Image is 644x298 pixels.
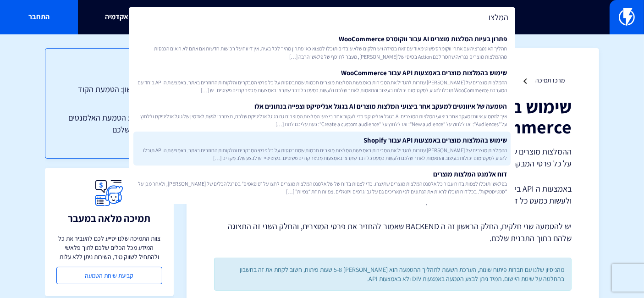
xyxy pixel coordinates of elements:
div: מהניסיון שלנו עם חברות פיתוח שונות, הערכת השעות לתהליך ההטמעה הוא [PERSON_NAME] 5-8 שעות פיתוח, ח... [214,258,572,291]
a: קביעת שיחת הטמעה [56,267,162,284]
h3: תמיכה מלאה במעבר [68,213,150,224]
span: איך להטמיע איוונט מעקב אחר ביצועי המלצות המוצרים AI בגוגל אנליטיקס כדי לעקוב אחר ביצועי המלצות המ... [137,112,507,128]
a: שימוש בהמלצות מוצרים באמצעות API עבור WooCommerceההמלצות מוצרים של [PERSON_NAME] עוזרות להגדיל את... [133,64,511,98]
a: מרכז תמיכה [535,76,565,84]
span: ההמלצות מוצרים של [PERSON_NAME] עוזרות להגדיל את המכירות באמצעות המלצות מוצרים חכמות שמתבססות על ... [137,78,507,94]
a: שימוש בהמלצות מוצרים באמצעות API עבור Shopifyההמלצות מוצרים של [PERSON_NAME] עוזרות להגדיל את המכ... [133,132,511,166]
p: יש להטמעה שני חלקים, החלק הראשון זה ה BACKEND שאמור להחזיר את פרטי המוצרים, והחלק השני זה התצוגה ... [214,221,572,244]
span: ההמלצות מוצרים של [PERSON_NAME] עוזרות להגדיל את המכירות באמצעות המלצות מוצרים חכמות שמתבססות על ... [137,146,507,162]
a: הטמעה של איוונטים למעקב אחר ביצועי המלצות מוצרים AI בגוגל אנליטיקס וצפייה בנתונים אלואיך להטמיע א... [133,98,511,132]
span: תהליך האינטגרציה עם אתרי ווקומרס פשוט מאוד עם זאת במידה ויש חלקים שלא עובדים תוכלו למצוא כאן פתרו... [137,44,507,60]
a: פתרון בעיות המלצות מוצרים AI עבור ווקומרס WooCommerceתהליך האינטגרציה עם אתרי ווקומרס פשוט מאוד ע... [133,30,511,64]
span: בפלאשי תוכלו לצפות בדוח עבור כל אלמנט המלצות מוצרים שתיצרו. כדי לצפות בדוח של של אלמנט המלצות מוצ... [137,180,507,195]
a: שלב שני: הטמעת האלמנטים בתבנית שלכם [64,112,155,135]
h3: תוכן [64,67,155,79]
a: דוח אלמנט המלצות מוצריםבפלאשי תוכלו לצפות בדוח עבור כל אלמנט המלצות מוצרים שתיצרו. כדי לצפות בדוח... [133,166,511,199]
input: חיפוש מהיר... [129,7,515,28]
a: שלב ראשון: הטמעת הקוד PHP [64,83,155,107]
p: צוות התמיכה שלנו יסייע לכם להעביר את כל המידע מכל הכלים שלכם לתוך פלאשי ולהתחיל לשווק מיד, השירות... [56,234,162,261]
